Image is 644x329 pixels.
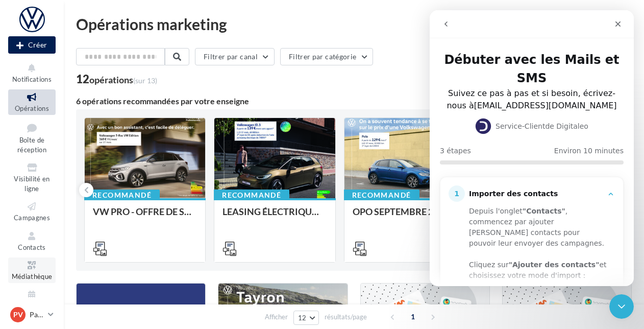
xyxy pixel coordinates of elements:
span: Afficher [265,312,288,322]
button: Notifications [8,60,56,85]
div: Recommandé [214,190,289,201]
a: Médiathèque [8,257,56,283]
button: 12 [293,311,319,325]
div: 12 [76,74,157,85]
span: Visibilité en ligne [14,175,49,193]
span: Notifications [12,75,52,83]
span: (sur 13) [133,76,157,85]
span: Boîte de réception [17,136,46,154]
span: Médiathèque [12,272,53,280]
button: Filtrer par canal [195,48,275,65]
a: Contacts [8,228,56,253]
a: Campagnes [8,199,56,224]
div: Recommandé [84,190,160,201]
span: 12 [298,314,307,322]
span: résultats/page [325,312,367,322]
div: VW PRO - OFFRE DE SEPTEMBRE 25 [93,206,197,227]
a: PV Partenaire VW [8,305,56,324]
a: Boîte de réception [8,119,56,156]
div: 6 opérations recommandées par votre enseigne [76,97,615,105]
span: PV [13,310,23,320]
span: Contacts [18,243,46,251]
div: LEASING ÉLECTRIQUE 2025 [222,206,327,227]
div: Nouvelle campagne [8,36,56,54]
button: Créer [8,36,56,54]
div: Recommandé [344,190,419,201]
div: Opérations marketing [76,16,632,32]
span: Opérations [15,104,49,112]
iframe: Intercom live chat [609,294,634,319]
p: Partenaire VW [30,310,44,320]
a: Visibilité en ligne [8,160,56,195]
button: Filtrer par catégorie [280,48,373,65]
div: opérations [89,75,157,84]
span: 1 [405,309,421,325]
a: Calendrier [8,287,56,312]
a: Opérations [8,89,56,114]
div: OPO SEPTEMBRE 2025 [353,206,457,227]
span: Campagnes [14,214,50,222]
iframe: Intercom live chat [430,10,634,286]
